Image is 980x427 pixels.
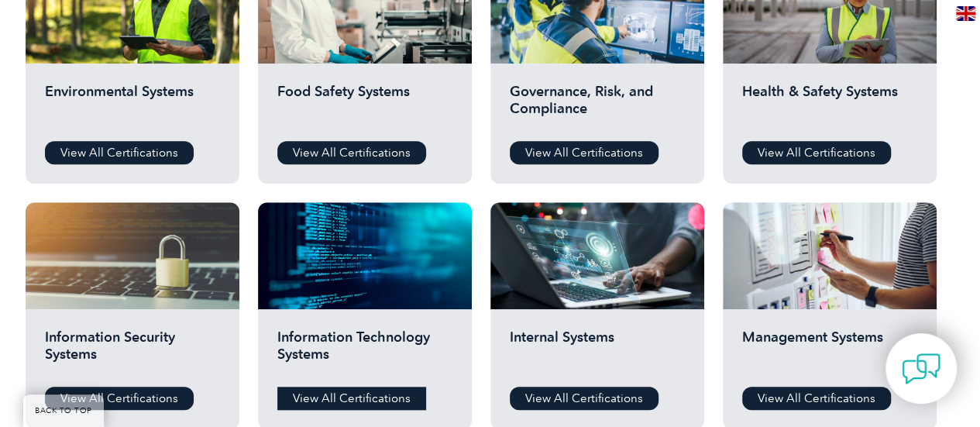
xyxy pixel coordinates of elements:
h2: Governance, Risk, and Compliance [510,83,685,129]
a: View All Certifications [510,387,658,410]
a: View All Certifications [45,387,194,410]
a: BACK TO TOP [23,394,104,427]
a: View All Certifications [277,387,426,410]
a: View All Certifications [742,387,891,410]
h2: Information Technology Systems [277,329,452,375]
h2: Environmental Systems [45,83,220,129]
a: View All Certifications [510,141,658,164]
h2: Health & Safety Systems [742,83,917,129]
img: contact-chat.png [902,350,940,388]
a: View All Certifications [277,141,426,164]
h2: Information Security Systems [45,329,220,375]
a: View All Certifications [742,141,891,164]
h2: Internal Systems [510,329,685,375]
a: View All Certifications [45,141,194,164]
h2: Food Safety Systems [277,83,452,129]
img: en [956,6,975,21]
h2: Management Systems [742,329,917,375]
